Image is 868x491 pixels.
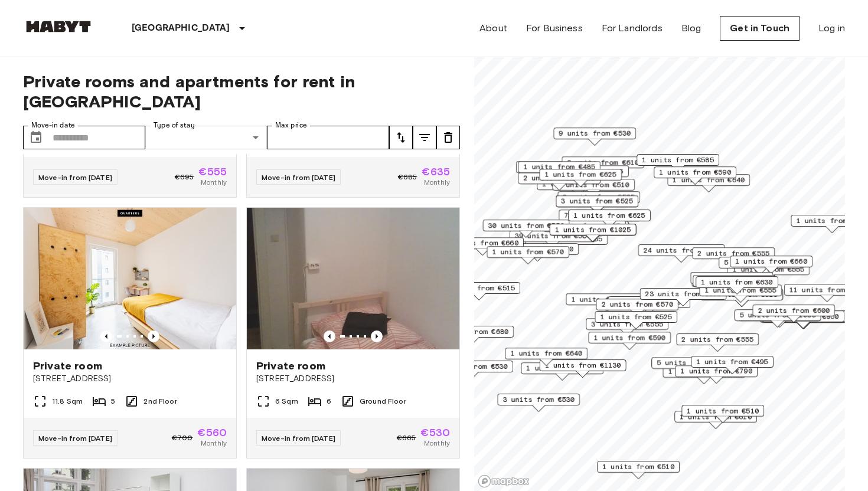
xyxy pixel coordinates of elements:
div: Map marker [518,172,601,191]
a: For Business [526,21,583,35]
a: Get in Touch [720,16,800,41]
label: Max price [275,120,307,130]
div: Map marker [505,348,588,366]
div: Map marker [608,296,690,315]
span: 1 units from €1025 [555,224,631,235]
div: Map marker [693,275,775,293]
span: 1 units from €680 [436,326,508,337]
span: 1 units from €515 [443,283,515,293]
div: Map marker [539,169,622,187]
div: Map marker [675,365,758,384]
label: Type of stay [154,120,195,130]
span: Private room [256,359,325,373]
span: Move-in from [DATE] [262,434,335,443]
div: Map marker [654,166,736,185]
span: 11 units from €570 [789,284,866,295]
span: 3 units from €525 [563,192,635,202]
span: Monthly [201,438,227,449]
span: €700 [172,433,193,443]
span: 4 units from €605 [613,297,685,307]
div: Map marker [597,461,680,479]
div: Map marker [540,359,626,378]
span: 5 [111,396,115,407]
span: 3 units from €555 [552,166,624,176]
span: 3 units from €530 [502,394,575,405]
span: 1 units from €625 [544,169,616,180]
span: 9 units from €530 [559,128,631,139]
span: €530 [420,427,450,438]
span: 24 units from €530 [644,245,720,256]
div: Map marker [550,224,637,242]
span: 1 units from €570 [526,363,598,374]
span: 1 units from €590 [593,332,665,343]
span: €685 [398,172,417,182]
div: Map marker [441,237,524,256]
span: Move-in from [DATE] [38,434,112,443]
span: 2nd Floor [143,396,177,407]
div: Map marker [752,305,835,323]
span: [STREET_ADDRESS] [33,373,227,385]
span: Ground Floor [360,396,406,407]
img: Marketing picture of unit DE-01-07-005-01Q [24,208,236,349]
a: Mapbox logo [478,474,530,488]
span: Monthly [201,177,227,188]
div: Map marker [730,256,812,274]
span: Move-in from [DATE] [38,173,112,182]
span: 5 units from €660 [724,257,796,268]
button: Previous image [324,330,335,342]
span: 1 units from €590 [659,167,731,178]
span: 1 units from €495 [696,356,768,367]
button: Previous image [148,330,159,342]
div: Map marker [487,246,569,264]
span: Move-in from [DATE] [262,173,335,182]
span: 2 units from €570 [601,299,673,310]
div: Map marker [588,332,671,350]
img: Habyt [23,21,94,32]
span: 7 units from €585 [564,210,636,221]
a: Marketing picture of unit DE-01-029-01MPrevious imagePrevious imagePrivate room[STREET_ADDRESS]6 ... [246,207,460,459]
div: Map marker [516,161,603,179]
div: Map marker [483,220,570,238]
div: Map marker [496,243,579,261]
div: Map marker [562,156,644,175]
span: 1 units from €645 [696,273,768,283]
span: Private rooms and apartments for rent in [GEOGRAPHIC_DATA] [23,71,460,112]
span: 5 units from €590 [657,358,729,368]
span: 1 units from €610 [680,411,752,422]
span: 6 Sqm [275,396,298,407]
span: 11.8 Sqm [52,396,83,407]
span: 3 units from €525 [561,196,633,207]
span: 1 units from €660 [735,256,807,267]
button: Previous image [100,330,112,342]
span: 1 units from €640 [510,348,582,359]
span: 1 units from €1130 [545,360,621,371]
span: 2 units from €555 [681,334,753,345]
span: Monthly [424,438,450,449]
p: [GEOGRAPHIC_DATA] [132,21,230,35]
div: Map marker [674,411,757,429]
a: Blog [681,21,701,35]
div: Map marker [638,244,725,263]
button: Choose date [24,126,48,149]
span: €555 [198,166,227,177]
span: €560 [197,427,227,438]
div: Map marker [586,318,668,336]
span: 3 units from €555 [591,319,663,329]
span: 6 [327,396,331,407]
span: 2 units from €510 [557,179,629,190]
span: 1 units from €790 [680,366,752,377]
div: Map marker [651,357,734,375]
span: €665 [397,433,416,443]
span: Private room [33,359,102,373]
span: 2 units from €555 [697,248,769,258]
a: For Landlords [602,21,663,35]
div: Map marker [676,333,759,352]
div: Map marker [557,191,640,210]
span: 5 units from €1085 [740,310,816,320]
span: 1 units from €640 [673,175,745,185]
div: Map marker [518,161,601,179]
div: Map marker [637,154,719,172]
span: €695 [175,172,194,182]
label: Move-in date [31,120,75,130]
span: 2 units from €690 [501,244,573,254]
